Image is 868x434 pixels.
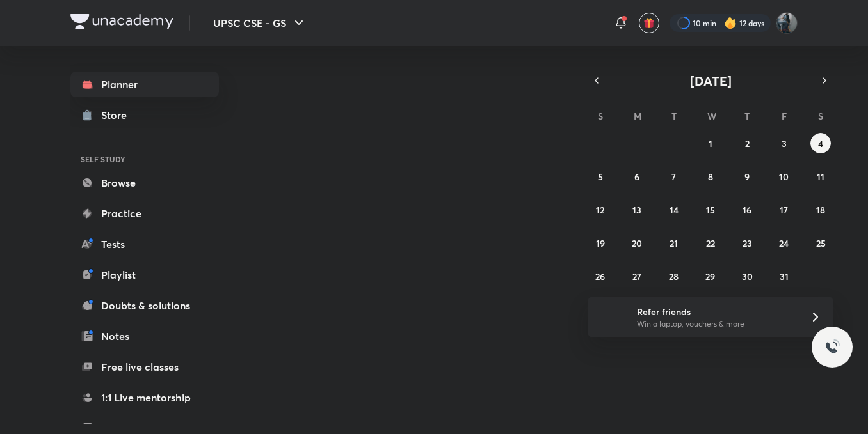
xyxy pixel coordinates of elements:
[598,304,623,330] img: referral
[632,270,641,283] abbr: October 27, 2025
[70,14,173,33] a: Company Logo
[70,14,173,29] img: Company Logo
[70,385,219,410] a: 1:1 Live mentorship
[664,266,684,286] button: October 28, 2025
[670,237,678,249] abbr: October 21, 2025
[70,354,219,380] a: Free live classes
[708,171,713,183] abbr: October 8, 2025
[70,231,219,257] a: Tests
[70,201,219,226] a: Practice
[737,199,757,220] button: October 16, 2025
[70,262,219,288] a: Playlist
[744,110,750,122] abbr: Thursday
[779,237,789,249] abbr: October 24, 2025
[774,266,794,286] button: October 31, 2025
[743,237,752,249] abbr: October 23, 2025
[737,166,757,187] button: October 9, 2025
[590,233,611,253] button: October 19, 2025
[627,199,647,220] button: October 13, 2025
[776,12,798,34] img: Komal
[774,233,794,253] button: October 24, 2025
[627,166,647,187] button: October 6, 2025
[101,107,134,123] div: Store
[70,72,219,97] a: Planner
[780,270,789,283] abbr: October 31, 2025
[818,137,823,150] abbr: October 4, 2025
[745,137,750,150] abbr: October 2, 2025
[590,166,611,187] button: October 5, 2025
[627,266,647,286] button: October 27, 2025
[706,237,715,249] abbr: October 22, 2025
[671,110,677,122] abbr: Tuesday
[632,204,641,216] abbr: October 13, 2025
[671,171,676,183] abbr: October 7, 2025
[724,17,737,29] img: streak
[780,204,788,216] abbr: October 17, 2025
[824,339,840,355] img: ttu
[810,233,831,253] button: October 25, 2025
[70,293,219,318] a: Doubts & solutions
[670,204,679,216] abbr: October 14, 2025
[70,170,219,196] a: Browse
[637,318,794,330] p: Win a laptop, vouchers & more
[643,17,655,29] img: avatar
[700,133,721,153] button: October 1, 2025
[816,204,825,216] abbr: October 18, 2025
[779,171,789,183] abbr: October 10, 2025
[700,266,721,286] button: October 29, 2025
[737,133,757,153] button: October 2, 2025
[706,204,715,216] abbr: October 15, 2025
[598,110,603,122] abbr: Sunday
[709,137,712,150] abbr: October 1, 2025
[205,10,314,36] button: UPSC CSE - GS
[782,137,787,150] abbr: October 3, 2025
[632,237,642,249] abbr: October 20, 2025
[70,148,219,170] h6: SELF STUDY
[782,110,787,122] abbr: Friday
[700,166,721,187] button: October 8, 2025
[707,110,716,122] abbr: Wednesday
[669,270,679,283] abbr: October 28, 2025
[816,237,826,249] abbr: October 25, 2025
[590,266,611,286] button: October 26, 2025
[690,72,732,89] span: [DATE]
[596,204,604,216] abbr: October 12, 2025
[70,102,219,128] a: Store
[627,233,647,253] button: October 20, 2025
[817,171,824,183] abbr: October 11, 2025
[818,110,823,122] abbr: Saturday
[774,133,794,153] button: October 3, 2025
[634,171,639,183] abbr: October 6, 2025
[810,199,831,220] button: October 18, 2025
[606,72,816,89] button: [DATE]
[664,233,684,253] button: October 21, 2025
[664,199,684,220] button: October 14, 2025
[664,166,684,187] button: October 7, 2025
[700,233,721,253] button: October 22, 2025
[744,171,750,183] abbr: October 9, 2025
[590,199,611,220] button: October 12, 2025
[598,171,603,183] abbr: October 5, 2025
[743,204,751,216] abbr: October 16, 2025
[810,166,831,187] button: October 11, 2025
[70,323,219,349] a: Notes
[737,233,757,253] button: October 23, 2025
[595,270,605,283] abbr: October 26, 2025
[774,199,794,220] button: October 17, 2025
[637,305,794,318] h6: Refer friends
[737,266,757,286] button: October 30, 2025
[596,237,605,249] abbr: October 19, 2025
[774,166,794,187] button: October 10, 2025
[810,133,831,153] button: October 4, 2025
[639,13,659,33] button: avatar
[700,199,721,220] button: October 15, 2025
[634,110,641,122] abbr: Monday
[705,270,715,283] abbr: October 29, 2025
[742,270,753,283] abbr: October 30, 2025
